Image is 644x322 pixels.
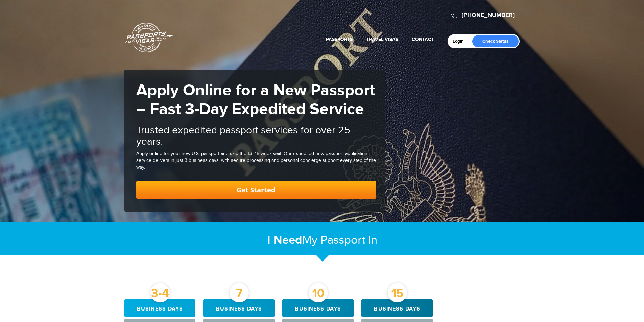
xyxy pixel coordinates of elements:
[326,36,353,42] a: Passports
[150,283,170,302] div: 3-4
[412,36,434,42] a: Contact
[136,151,376,171] div: Apply online for your new U.S. passport and skip the 13–15 week wait. Our expedited new passport ...
[136,81,375,119] strong: Apply Online for a New Passport – Fast 3-Day Expedited Service
[462,11,515,19] a: [PHONE_NUMBER]
[136,125,376,147] h2: Trusted expedited passport services for over 25 years.
[366,36,398,42] a: Travel Visas
[472,35,519,47] a: Check Status
[267,233,302,247] strong: I Need
[320,233,377,247] span: Passport In
[388,283,407,302] div: 15
[361,299,433,317] div: Business days
[136,181,376,199] a: Get Started
[124,233,520,247] h2: My
[125,22,173,53] a: Passports & [DOMAIN_NAME]
[203,299,275,317] div: Business days
[453,39,469,44] a: Login
[124,299,196,317] div: Business days
[230,283,249,302] div: 7
[309,283,328,302] div: 10
[282,299,354,317] div: Business days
